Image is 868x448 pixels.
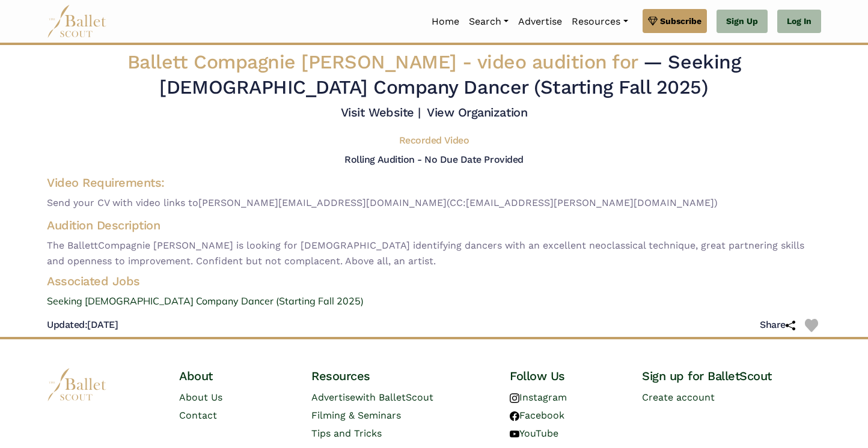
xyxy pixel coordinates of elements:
[37,273,831,289] h4: Associated Jobs
[660,14,701,28] span: Subscribe
[567,9,632,34] a: Resources
[760,319,795,331] h5: Share
[510,410,564,421] a: Facebook
[427,9,464,34] a: Home
[510,368,623,384] h4: Follow Us
[47,217,821,233] h4: Audition Description
[311,410,401,421] a: Filming & Seminars
[510,393,519,403] img: instagram logo
[464,9,513,34] a: Search
[717,10,768,34] a: Sign Up
[179,410,217,421] a: Contact
[648,14,658,28] img: gem.svg
[355,392,433,403] span: with BalletScout
[510,428,558,439] a: YouTube
[642,368,821,384] h4: Sign up for BalletScout
[47,175,165,190] span: Video Requirements:
[777,10,821,34] a: Log In
[399,135,469,147] h5: Recorded Video
[47,319,87,330] span: Updated:
[510,411,519,421] img: facebook logo
[427,105,527,120] a: View Organization
[179,392,222,403] a: About Us
[311,428,382,439] a: Tips and Tricks
[179,368,292,384] h4: About
[510,429,519,439] img: youtube logo
[47,238,821,268] span: The BallettCompagnie [PERSON_NAME] is looking for [DEMOGRAPHIC_DATA] identifying dancers with an ...
[477,50,638,73] span: video audition for
[47,195,821,211] span: Send your CV with video links to [PERSON_NAME][EMAIL_ADDRESS][DOMAIN_NAME] (CC: [EMAIL_ADDRESS][P...
[311,368,491,384] h4: Resources
[513,9,567,34] a: Advertise
[311,392,433,403] a: Advertisewith BalletScout
[47,319,118,331] h5: [DATE]
[510,392,567,403] a: Instagram
[127,50,644,73] span: Ballett Compagnie [PERSON_NAME] -
[642,392,715,403] a: Create account
[47,368,107,401] img: logo
[37,294,831,309] a: Seeking [DEMOGRAPHIC_DATA] Company Dancer (Starting Fall 2025)
[341,105,421,120] a: Visit Website |
[643,9,707,33] a: Subscribe
[344,154,523,165] h5: Rolling Audition - No Due Date Provided
[159,50,741,98] span: — Seeking [DEMOGRAPHIC_DATA] Company Dancer (Starting Fall 2025)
